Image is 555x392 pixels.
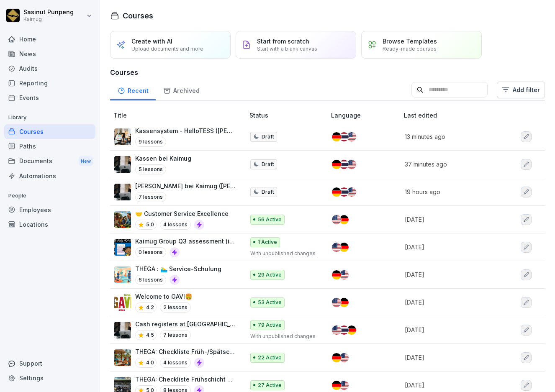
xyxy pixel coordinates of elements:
[339,132,349,141] img: th.svg
[4,61,95,76] a: Audits
[405,243,498,251] p: [DATE]
[4,32,95,46] a: Home
[405,187,498,196] p: 19 hours ago
[250,333,318,340] p: With unpublished changes
[135,347,236,356] p: THEGA: Checkliste Früh-/Spätschicht Poolbar
[4,111,95,124] p: Library
[23,16,74,22] p: Kaimug
[4,154,95,169] div: Documents
[339,160,349,169] img: th.svg
[135,154,191,163] p: Kassen bei Kaimug
[249,111,328,120] p: Status
[135,375,236,384] p: THEGA: Checkliste Frühschicht Cafébar
[250,250,318,257] p: With unpublished changes
[339,381,349,390] img: us.svg
[114,239,131,256] img: e5wlzal6fzyyu8pkl39fd17k.png
[135,182,236,190] p: [PERSON_NAME] bei Kaimug ([PERSON_NAME])
[339,187,349,197] img: th.svg
[405,270,498,279] p: [DATE]
[257,38,309,45] p: Start from scratch
[383,46,437,52] p: Ready-made courses
[131,46,203,52] p: Upload documents and more
[114,156,131,173] img: dl77onhohrz39aq74lwupjv4.png
[160,302,191,313] p: 2 lessons
[332,381,341,390] img: de.svg
[4,124,95,139] a: Courses
[4,371,95,385] a: Settings
[262,161,274,168] p: Draft
[135,247,166,257] p: 0 lessons
[114,266,131,283] img: wcu8mcyxm0k4gzhvf0psz47j.png
[110,67,545,77] h3: Courses
[258,238,277,246] p: 1 Active
[332,325,341,335] img: us.svg
[156,79,207,100] a: Archived
[114,349,131,366] img: merqyd26r8c8lzomofbhvkie.png
[4,46,95,61] a: News
[4,217,95,232] a: Locations
[123,10,153,21] h1: Courses
[114,184,131,200] img: dl77onhohrz39aq74lwupjv4.png
[331,111,401,120] p: Language
[258,382,282,389] p: 27 Active
[110,79,156,100] a: Recent
[258,321,282,329] p: 79 Active
[258,354,282,361] p: 22 Active
[332,243,341,252] img: us.svg
[146,304,154,311] p: 4.2
[4,139,95,154] div: Paths
[4,202,95,217] div: Employees
[160,330,191,340] p: 7 lessons
[262,188,274,196] p: Draft
[347,160,356,169] img: us.svg
[114,211,131,228] img: t4pbym28f6l0mdwi5yze01sv.png
[114,322,131,338] img: dl77onhohrz39aq74lwupjv4.png
[262,133,274,141] p: Draft
[339,298,349,307] img: de.svg
[347,325,356,335] img: de.svg
[405,353,498,362] p: [DATE]
[4,169,95,183] div: Automations
[339,325,349,335] img: th.svg
[405,381,498,389] p: [DATE]
[135,264,221,273] p: THEGA : 🏊‍♂️ Service-Schulung
[135,320,236,328] p: Cash registers at [GEOGRAPHIC_DATA]
[258,271,282,279] p: 29 Active
[339,270,349,279] img: us.svg
[146,359,154,366] p: 4.0
[160,220,191,230] p: 4 lessons
[135,164,166,174] p: 5 lessons
[405,132,498,141] p: 13 minutes ago
[497,82,545,98] button: Add filter
[332,215,341,224] img: us.svg
[4,90,95,105] a: Events
[332,132,341,141] img: de.svg
[332,160,341,169] img: de.svg
[405,215,498,224] p: [DATE]
[131,38,172,45] p: Create with AI
[135,275,166,285] p: 6 lessons
[404,111,509,120] p: Last edited
[257,46,317,52] p: Start with a blank canvas
[4,356,95,371] div: Support
[332,187,341,197] img: de.svg
[135,137,166,147] p: 9 lessons
[258,299,282,306] p: 53 Active
[114,128,131,145] img: k4tsflh0pn5eas51klv85bn1.png
[332,270,341,279] img: de.svg
[114,294,131,311] img: j3qvtondn2pyyk0uswimno35.png
[339,215,349,224] img: de.svg
[4,76,95,90] a: Reporting
[332,298,341,307] img: us.svg
[160,358,191,368] p: 4 lessons
[135,292,192,301] p: Welcome to GAVI🍔​
[146,331,154,339] p: 4.5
